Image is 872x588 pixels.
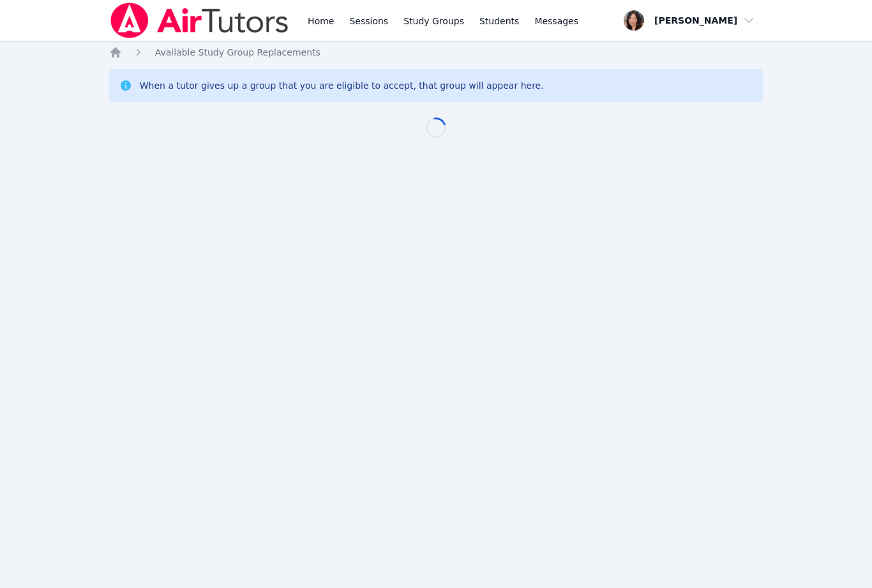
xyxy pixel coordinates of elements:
a: Available Study Group Replacements [155,46,320,59]
div: When a tutor gives up a group that you are eligible to accept, that group will appear here. [140,79,544,92]
img: Air Tutors [109,3,290,38]
span: Available Study Group Replacements [155,47,320,57]
span: Messages [534,15,578,27]
nav: Breadcrumb [109,46,763,59]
